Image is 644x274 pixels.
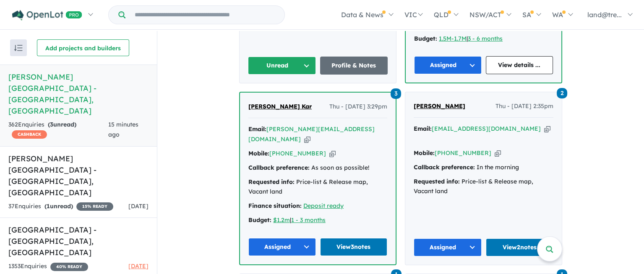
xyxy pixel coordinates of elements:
[303,202,344,209] a: Deposit ready
[12,130,47,139] span: CASHBACK
[435,149,491,157] a: [PHONE_NUMBER]
[248,125,266,133] strong: Email:
[48,121,76,128] strong: ( unread)
[269,150,326,157] a: [PHONE_NUMBER]
[248,178,295,186] strong: Requested info:
[248,216,271,224] strong: Budget:
[439,35,467,42] a: 1.5M-1.7M
[414,149,435,157] strong: Mobile:
[414,34,553,44] div: |
[8,120,108,140] div: 362 Enquir ies
[486,238,554,256] a: View2notes
[414,101,465,111] a: [PERSON_NAME]
[557,87,567,98] a: 2
[486,56,553,74] a: View details ...
[44,202,73,210] strong: ( unread)
[14,45,23,51] img: sort.svg
[248,164,310,171] strong: Callback preference:
[248,125,375,143] a: [PERSON_NAME][EMAIL_ADDRESS][DOMAIN_NAME]
[8,71,149,116] h5: [PERSON_NAME][GEOGRAPHIC_DATA] - [GEOGRAPHIC_DATA] , [GEOGRAPHIC_DATA]
[414,35,437,42] strong: Budget:
[248,150,269,157] strong: Mobile:
[414,163,475,171] strong: Callback preference:
[273,216,290,224] a: $1.2m
[414,178,460,185] strong: Requested info:
[248,103,312,110] span: [PERSON_NAME] Kar
[248,202,302,209] strong: Finance situation:
[557,88,567,98] span: 2
[414,125,432,132] strong: Email:
[8,224,149,258] h5: [GEOGRAPHIC_DATA] - [GEOGRAPHIC_DATA] , [GEOGRAPHIC_DATA]
[108,121,138,138] span: 15 minutes ago
[128,202,149,210] span: [DATE]
[414,238,482,256] button: Assigned
[414,177,553,197] div: Price-list & Release map, Vacant land
[320,238,388,256] a: View3notes
[12,10,82,21] img: Openlot PRO Logo White
[248,163,387,173] div: As soon as possible!
[248,57,316,75] button: Unread
[391,87,401,98] a: 3
[391,88,401,99] span: 3
[495,149,501,158] button: Copy
[329,102,387,112] span: Thu - [DATE] 3:29pm
[8,202,113,212] div: 37 Enquir ies
[468,35,503,42] a: 3 - 6 months
[248,102,312,112] a: [PERSON_NAME] Kar
[414,163,553,173] div: In the morning
[304,135,310,144] button: Copy
[320,57,388,75] a: Profile & Notes
[329,149,336,158] button: Copy
[291,216,326,224] a: 1 - 3 months
[587,10,622,19] span: land@tre...
[544,124,550,133] button: Copy
[414,102,465,110] span: [PERSON_NAME]
[414,56,482,74] button: Assigned
[432,125,541,132] a: [EMAIL_ADDRESS][DOMAIN_NAME]
[47,202,50,210] span: 1
[128,262,149,270] span: [DATE]
[8,153,149,198] h5: [PERSON_NAME] [GEOGRAPHIC_DATA] - [GEOGRAPHIC_DATA] , [GEOGRAPHIC_DATA]
[50,263,88,271] span: 40 % READY
[248,238,316,256] button: Assigned
[248,177,387,197] div: Price-list & Release map, Vacant land
[76,202,113,211] span: 15 % READY
[248,215,387,225] div: |
[8,261,88,271] div: 1353 Enquir ies
[127,6,283,24] input: Try estate name, suburb, builder or developer
[50,121,53,128] span: 3
[495,101,553,111] span: Thu - [DATE] 2:35pm
[37,39,129,56] button: Add projects and builders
